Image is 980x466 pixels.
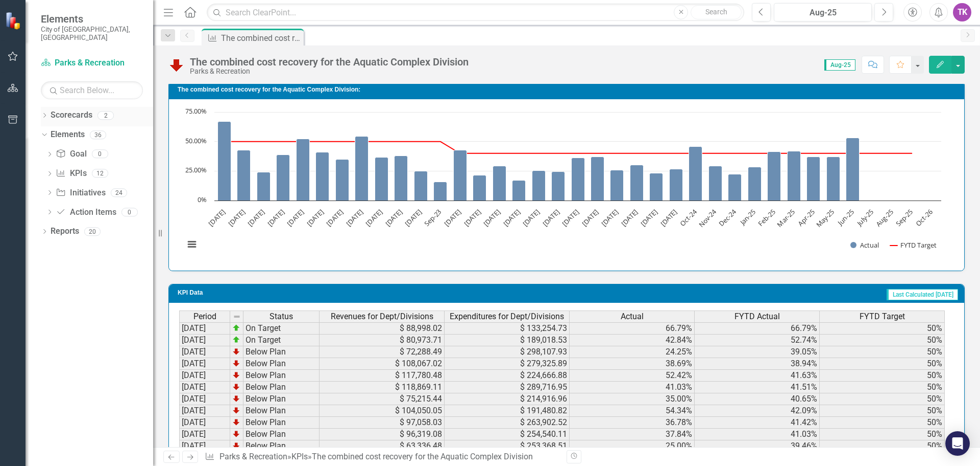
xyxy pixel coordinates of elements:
path: May-25, 37.23557683. Actual. [827,157,840,201]
a: Parks & Recreation [41,57,143,69]
td: 41.63% [695,370,820,382]
td: 42.09% [695,405,820,417]
img: TnMDeAgwAPMxUmUi88jYAAAAAElFTkSuQmCC [232,394,240,403]
a: KPIs [291,452,308,461]
td: 50% [820,335,945,346]
text: Sep-23 [422,208,443,229]
span: Elements [41,13,143,25]
text: Aug-25 [874,208,895,229]
text: 75.00% [185,106,207,116]
text: Feb-25 [756,208,777,229]
img: TnMDeAgwAPMxUmUi88jYAAAAAElFTkSuQmCC [232,359,240,367]
td: Below Plan [243,358,320,370]
td: 37.84% [570,429,695,440]
path: Dec 23, 29.46062584. Actual. [493,166,506,201]
img: TnMDeAgwAPMxUmUi88jYAAAAAElFTkSuQmCC [232,418,240,426]
td: $ 118,869.11 [320,382,445,393]
text: July-25 [854,208,875,229]
span: FYTD Target [860,312,905,321]
text: Mar-25 [775,208,797,229]
a: Initiatives [56,187,105,199]
td: 66.79% [570,322,695,335]
text: Jun-25 [835,208,855,228]
button: TK [953,3,971,21]
td: 38.69% [570,358,695,370]
td: $ 117,780.48 [320,370,445,382]
td: $ 80,973.71 [320,335,445,346]
div: The combined cost recovery for the Aquatic Complex Division [190,56,469,68]
a: Action Items [56,207,116,218]
text: [DATE] [481,208,502,228]
text: Dec-24 [717,207,739,229]
img: TnMDeAgwAPMxUmUi88jYAAAAAElFTkSuQmCC [232,383,240,391]
text: [DATE] [541,208,561,228]
td: 41.42% [695,417,820,429]
td: 39.46% [695,440,820,452]
span: Aug-25 [824,59,855,71]
text: [DATE] [344,208,364,228]
text: Oct-24 [678,207,699,228]
path: Jan 24, 17.15263172. Actual. [512,181,526,201]
div: » » [205,451,559,463]
text: [DATE] [599,208,620,228]
text: May-25 [814,208,836,230]
td: $ 253,368.51 [445,440,570,452]
td: [DATE] [179,405,230,417]
td: $ 279,325.89 [445,358,570,370]
text: [DATE] [639,208,659,228]
td: 24.25% [570,346,695,358]
td: On Target [243,335,320,346]
path: Mar-25, 41.78761034. Actual. [788,151,801,201]
text: [DATE] [265,208,286,228]
img: TnMDeAgwAPMxUmUi88jYAAAAAElFTkSuQmCC [232,347,240,356]
td: 42.84% [570,335,695,346]
button: Show FYTD Target [890,240,937,250]
td: $ 189,018.53 [445,335,570,346]
text: [DATE] [305,208,325,228]
span: Expenditures for Dept/Divisions [450,312,564,321]
td: 40.65% [695,393,820,405]
td: $ 96,319.08 [320,429,445,440]
div: 2 [97,111,114,120]
div: 20 [84,227,101,236]
h3: The combined cost recovery for the Aquatic Complex Division: [178,86,959,93]
path: Feb 24, 25.49231474. Actual. [532,171,546,201]
td: $ 298,107.93 [445,346,570,358]
a: Scorecards [51,109,92,121]
div: Aug-25 [777,7,868,19]
td: $ 75,215.44 [320,393,445,405]
button: Aug-25 [774,3,872,21]
td: 41.03% [570,382,695,393]
td: $ 289,716.95 [445,382,570,393]
path: July 23, 37.84043309. Actual. [395,156,408,201]
td: $ 224,666.88 [445,370,570,382]
td: 50% [820,382,945,393]
path: Jan-25, 28.47439157. Actual. [748,167,762,201]
td: [DATE] [179,322,230,335]
td: $ 108,067.02 [320,358,445,370]
text: Oct-26 [914,208,934,228]
a: Parks & Recreation [219,452,287,461]
td: [DATE] [179,429,230,440]
td: $ 72,288.49 [320,346,445,358]
td: 66.79% [695,322,820,335]
td: $ 104,050.05 [320,405,445,417]
path: May 24, 37.06068129. Actual. [591,157,604,201]
td: On Target [243,322,320,335]
td: 50% [820,405,945,417]
td: [DATE] [179,440,230,452]
div: Open Intercom Messenger [945,431,970,456]
img: TnMDeAgwAPMxUmUi88jYAAAAAElFTkSuQmCC [232,430,240,438]
span: Search [705,8,727,16]
td: 50% [820,358,945,370]
td: [DATE] [179,335,230,346]
img: zOikAAAAAElFTkSuQmCC [232,324,240,332]
path: Jan 23, 38.68850825. Actual. [277,155,290,201]
path: Feb-25, 41.36966716. Actual. [768,152,781,201]
path: Mar 23, 41.02939438. Actual. [316,152,329,201]
path: Dec 22, 24.24909998. Actual. [257,172,271,201]
td: [DATE] [179,382,230,393]
div: 0 [92,150,108,159]
text: Sep-25 [894,208,915,229]
td: $ 88,998.02 [320,322,445,335]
